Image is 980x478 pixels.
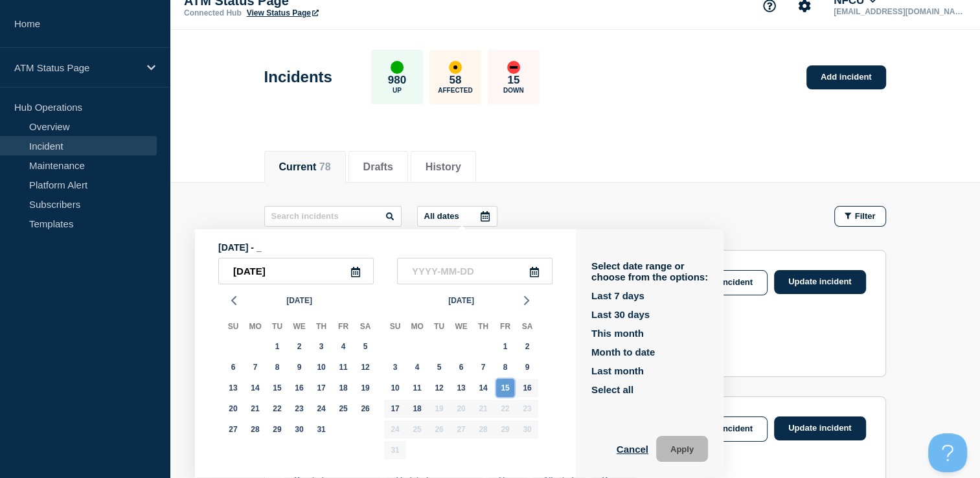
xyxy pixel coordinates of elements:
[494,319,516,336] div: Fr
[448,291,474,310] span: [DATE]
[290,420,308,438] div: Wednesday, Jul 30, 2025
[408,379,426,397] div: Monday, Aug 11, 2025
[518,420,536,438] div: Saturday, Aug 30, 2025
[290,337,308,356] div: Wednesday, Jul 2, 2025
[356,379,374,397] div: Saturday, Jul 19, 2025
[430,358,448,376] div: Tuesday, Aug 5, 2025
[384,319,406,336] div: Su
[312,420,330,438] div: Thursday, Jul 31, 2025
[332,319,354,336] div: Fr
[246,420,264,438] div: Monday, Jul 28, 2025
[334,400,352,418] div: Friday, Jul 25, 2025
[334,358,352,376] div: Friday, Jul 11, 2025
[218,258,374,284] input: YYYY-MM-DD
[449,74,461,87] p: 58
[591,290,644,301] button: Last 7 days
[774,270,866,294] a: Update incident
[507,74,519,87] p: 15
[286,291,312,310] span: [DATE]
[426,161,461,173] button: History
[591,384,633,395] button: Select all
[356,400,374,418] div: Saturday, Jul 26, 2025
[452,420,470,438] div: Wednesday, Aug 27, 2025
[218,242,553,253] p: [DATE] - _
[774,416,866,440] a: Update incident
[268,337,286,356] div: Tuesday, Jul 1, 2025
[617,436,648,462] button: Cancel
[386,420,404,438] div: Sunday, Aug 24, 2025
[312,337,330,356] div: Thursday, Jul 3, 2025
[388,74,406,87] p: 980
[281,291,317,310] button: [DATE]
[246,379,264,397] div: Monday, Jul 14, 2025
[310,319,332,336] div: Th
[834,206,886,227] button: Filter
[264,206,402,227] input: Search incidents
[496,358,514,376] div: Friday, Aug 8, 2025
[290,379,308,397] div: Wednesday, Jul 16, 2025
[268,400,286,418] div: Tuesday, Jul 22, 2025
[408,358,426,376] div: Monday, Aug 4, 2025
[424,211,459,221] p: All dates
[406,319,428,336] div: Mo
[391,61,404,74] div: up
[430,400,448,418] div: Tuesday, Aug 19, 2025
[474,420,492,438] div: Thursday, Aug 28, 2025
[684,270,768,295] a: View incident
[518,337,536,356] div: Saturday, Aug 2, 2025
[591,260,708,282] p: Select date range or choose from the options:
[452,400,470,418] div: Wednesday, Aug 20, 2025
[386,441,404,459] div: Sunday, Aug 31, 2025
[496,379,514,397] div: Friday, Aug 15, 2025
[438,87,472,94] p: Affected
[408,400,426,418] div: Monday, Aug 18, 2025
[516,319,538,336] div: Sa
[591,328,644,339] button: This month
[496,400,514,418] div: Friday, Aug 22, 2025
[430,420,448,438] div: Tuesday, Aug 26, 2025
[319,161,331,172] span: 78
[279,161,331,173] button: Current 78
[831,7,966,16] p: [EMAIL_ADDRESS][DOMAIN_NAME]
[496,420,514,438] div: Friday, Aug 29, 2025
[312,379,330,397] div: Thursday, Jul 17, 2025
[855,211,876,221] span: Filter
[246,400,264,418] div: Monday, Jul 21, 2025
[591,365,644,376] button: Last month
[386,358,404,376] div: Sunday, Aug 3, 2025
[428,319,450,336] div: Tu
[356,337,374,356] div: Saturday, Jul 5, 2025
[518,379,536,397] div: Saturday, Aug 16, 2025
[496,337,514,356] div: Friday, Aug 1, 2025
[312,358,330,376] div: Thursday, Jul 10, 2025
[452,358,470,376] div: Wednesday, Aug 6, 2025
[290,358,308,376] div: Wednesday, Jul 9, 2025
[244,319,266,336] div: Mo
[450,319,472,336] div: We
[264,68,332,86] h1: Incidents
[312,400,330,418] div: Thursday, Jul 24, 2025
[334,379,352,397] div: Friday, Jul 18, 2025
[266,319,288,336] div: Tu
[518,400,536,418] div: Saturday, Aug 23, 2025
[14,62,139,73] p: ATM Status Page
[472,319,494,336] div: Th
[224,379,242,397] div: Sunday, Jul 13, 2025
[268,379,286,397] div: Tuesday, Jul 15, 2025
[474,400,492,418] div: Thursday, Aug 21, 2025
[334,337,352,356] div: Friday, Jul 4, 2025
[393,87,402,94] p: Up
[806,65,886,89] a: Add incident
[684,416,768,442] a: View incident
[417,206,497,227] button: All dates
[224,358,242,376] div: Sunday, Jul 6, 2025
[386,400,404,418] div: Sunday, Aug 17, 2025
[290,400,308,418] div: Wednesday, Jul 23, 2025
[591,347,655,358] button: Month to date
[408,420,426,438] div: Monday, Aug 25, 2025
[474,379,492,397] div: Thursday, Aug 14, 2025
[449,61,462,74] div: affected
[928,433,967,472] iframe: Help Scout Beacon - Open
[386,379,404,397] div: Sunday, Aug 10, 2025
[397,258,553,284] input: YYYY-MM-DD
